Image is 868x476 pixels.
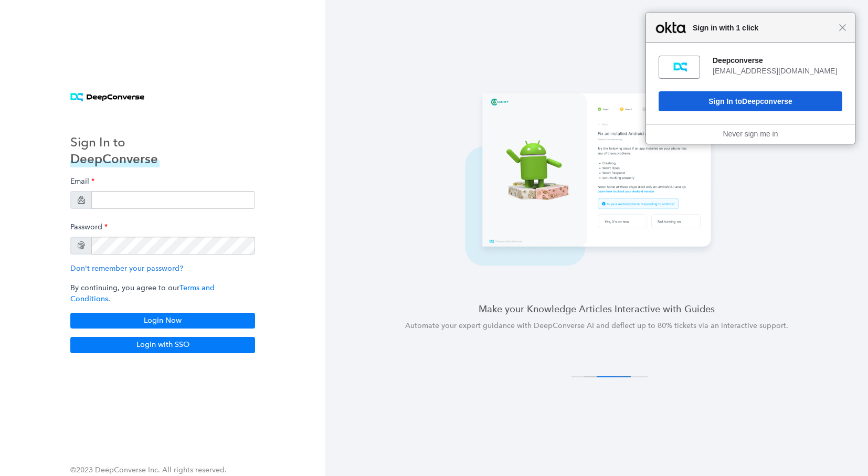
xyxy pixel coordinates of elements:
button: Login Now [70,313,255,329]
h3: Sign In to [70,134,160,151]
span: Automate your expert guidance with DeepConverse AI and deflect up to 80% tickets via an interacti... [405,321,788,330]
button: Sign In toDeepconverse [659,91,842,111]
span: ©2023 DeepConverse Inc. All rights reserved. [70,466,227,474]
label: Email [70,172,94,191]
button: Login with SSO [70,337,255,353]
span: Close [839,24,846,31]
img: fs0pvt0g94oZNWgBn697 [671,59,688,76]
div: Deepconverse [713,56,842,65]
button: 4 [613,376,648,377]
h4: Make your Knowledge Articles Interactive with Guides [351,302,843,315]
div: [EMAIL_ADDRESS][DOMAIN_NAME] [713,66,842,76]
h3: DeepConverse [70,151,160,167]
span: Sign in with 1 click [687,22,839,34]
button: 2 [584,376,618,377]
button: 1 [571,376,606,377]
p: By continuing, you agree to our . [70,282,255,304]
img: horizontal logo [70,93,144,102]
button: 3 [597,376,631,377]
a: Don't remember your password? [70,264,183,273]
span: Deepconverse [742,97,792,105]
img: carousel 3 [461,92,733,277]
a: Never sign me in [723,130,778,138]
label: Password [70,217,108,237]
